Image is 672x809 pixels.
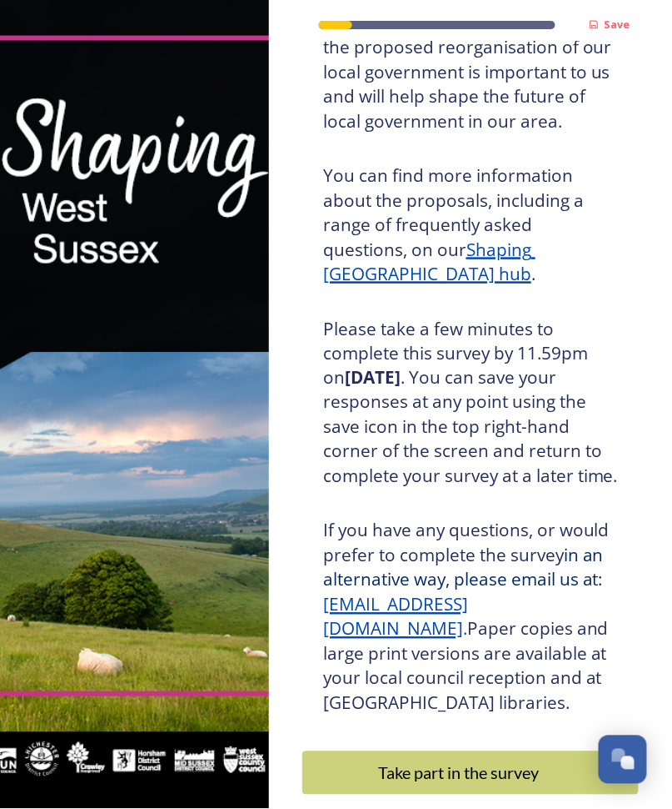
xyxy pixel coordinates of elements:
[323,593,468,641] a: [EMAIL_ADDRESS][DOMAIN_NAME]
[311,761,606,786] div: Take part in the survey
[323,519,618,716] h3: If you have any questions, or would prefer to complete the survey Paper copies and large print ve...
[302,751,639,795] button: Continue
[323,238,535,286] a: Shaping [GEOGRAPHIC_DATA] hub
[605,17,630,32] strong: Save
[599,736,647,784] button: Open Chat
[323,317,618,490] h3: Please take a few minutes to complete this survey by 11.59pm on . You can save your responses at ...
[323,163,618,287] h3: You can find more information about the proposals, including a range of frequently asked question...
[463,617,467,641] span: .
[323,544,608,592] span: in an alternative way, please email us at:
[345,366,401,389] strong: [DATE]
